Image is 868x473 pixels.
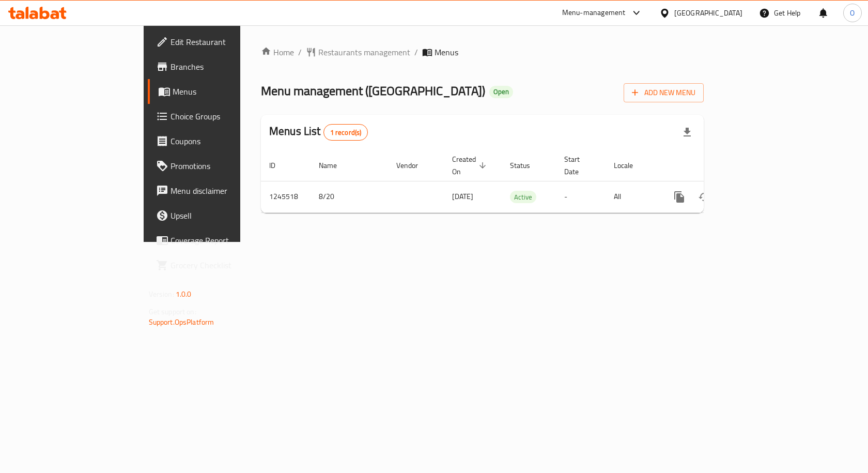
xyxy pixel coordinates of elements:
[148,29,289,54] a: Edit Restaurant
[261,79,485,102] span: Menu management ( [GEOGRAPHIC_DATA] )
[323,124,368,141] div: Total records count
[148,104,289,129] a: Choice Groups
[667,185,692,209] button: more
[148,54,289,79] a: Branches
[489,87,513,96] span: Open
[261,150,774,213] table: enhanced table
[564,153,593,178] span: Start Date
[269,159,289,172] span: ID
[489,86,513,98] div: Open
[171,185,281,197] span: Menu disclaimer
[510,191,536,203] span: Active
[148,178,289,203] a: Menu disclaimer
[452,153,489,178] span: Created On
[674,7,742,19] div: [GEOGRAPHIC_DATA]
[675,120,700,145] div: Export file
[171,36,281,48] span: Edit Restaurant
[414,46,418,58] li: /
[148,253,289,278] a: Grocery Checklist
[614,159,646,172] span: Locale
[435,46,458,58] span: Menus
[298,46,302,58] li: /
[171,60,281,73] span: Branches
[269,124,368,141] h2: Menus List
[261,46,704,58] nav: breadcrumb
[659,150,774,181] th: Actions
[171,259,281,271] span: Grocery Checklist
[148,203,289,228] a: Upsell
[510,159,544,172] span: Status
[148,79,289,104] a: Menus
[562,7,626,19] div: Menu-management
[149,287,174,301] span: Version:
[606,181,659,212] td: All
[850,7,855,19] span: O
[692,185,717,209] button: Change Status
[171,209,281,222] span: Upsell
[632,86,695,99] span: Add New Menu
[452,190,473,203] span: [DATE]
[306,46,410,58] a: Restaurants management
[171,135,281,147] span: Coupons
[148,154,289,178] a: Promotions
[624,83,704,102] button: Add New Menu
[311,181,388,212] td: 8/20
[148,228,289,253] a: Coverage Report
[149,315,214,329] a: Support.OpsPlatform
[510,191,536,203] div: Active
[171,110,281,123] span: Choice Groups
[173,85,281,98] span: Menus
[556,181,606,212] td: -
[171,234,281,247] span: Coverage Report
[176,287,192,301] span: 1.0.0
[148,129,289,154] a: Coupons
[396,159,431,172] span: Vendor
[319,159,350,172] span: Name
[324,128,368,138] span: 1 record(s)
[318,46,410,58] span: Restaurants management
[171,160,281,172] span: Promotions
[149,305,196,318] span: Get support on:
